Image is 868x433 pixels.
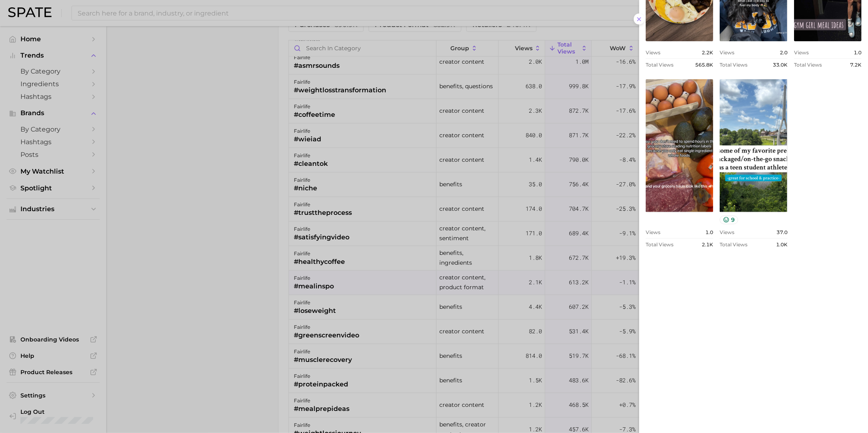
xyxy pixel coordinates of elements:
button: 9 [720,216,738,224]
span: 2.2k [702,49,713,56]
span: Views [646,229,660,235]
span: Views [646,49,660,56]
span: Views [794,49,809,56]
span: 1.0k [776,241,787,248]
span: Total Views [720,62,747,68]
span: Total Views [794,62,822,68]
span: 37.0 [776,229,787,235]
span: Views [720,49,734,56]
span: 1.0 [705,229,713,235]
span: Total Views [646,241,673,248]
span: 33.0k [773,62,787,68]
span: 7.2k [850,62,861,68]
span: Views [720,229,734,235]
span: 2.0 [780,49,787,56]
span: Total Views [720,241,747,248]
span: 2.1k [702,241,713,248]
span: Total Views [646,62,673,68]
span: 565.8k [695,62,713,68]
span: 1.0 [854,49,861,56]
